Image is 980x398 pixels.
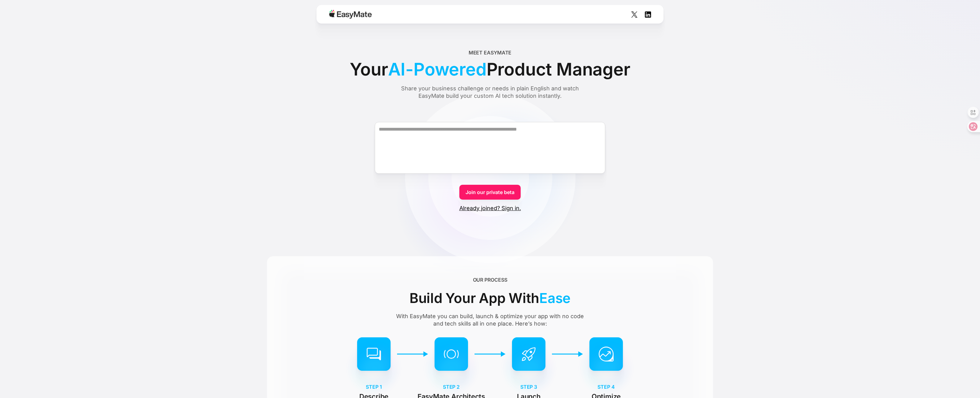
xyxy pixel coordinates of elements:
[389,85,591,100] div: Share your business challenge or needs in plain English and watch EasyMate build your custom AI t...
[473,276,507,283] div: OUR PROCESS
[459,185,521,200] a: Join our private beta
[631,11,637,18] img: Social Icon
[409,287,571,309] div: Build Your App With
[267,111,713,212] form: Form
[487,56,630,82] span: Product Manager
[645,11,651,18] img: Social Icon
[469,49,512,56] div: Meet EasyMate
[329,10,372,19] img: Easymate logo
[388,56,487,82] span: AI-Powered
[392,313,588,327] div: With EasyMate you can build, launch & optimize your app with no code and tech skills all in one p...
[539,287,571,309] span: Ease
[459,205,521,212] a: Already joined? Sign in.
[350,56,630,82] div: Your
